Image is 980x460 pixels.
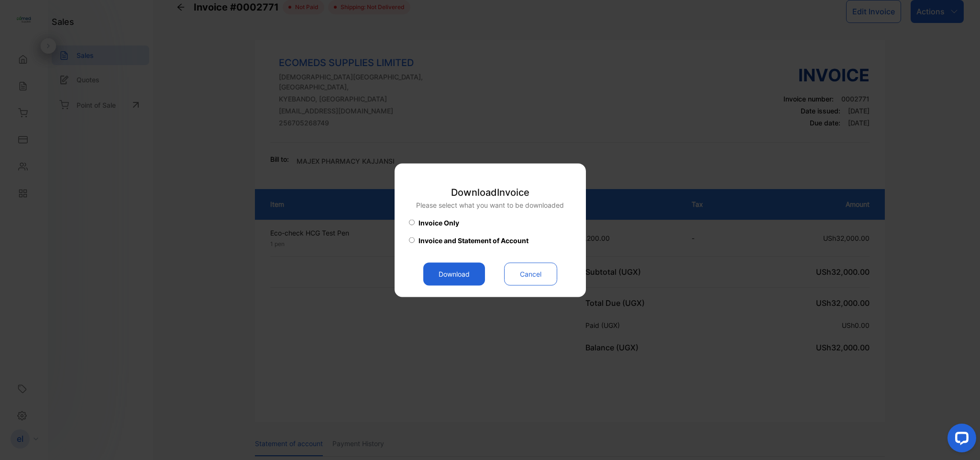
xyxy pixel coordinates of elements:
[940,420,980,460] iframe: LiveChat chat widget
[418,235,529,245] span: Invoice and Statement of Account
[423,262,485,285] button: Download
[504,262,557,285] button: Cancel
[416,200,564,210] p: Please select what you want to be downloaded
[418,217,459,227] span: Invoice Only
[416,185,564,199] p: Download Invoice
